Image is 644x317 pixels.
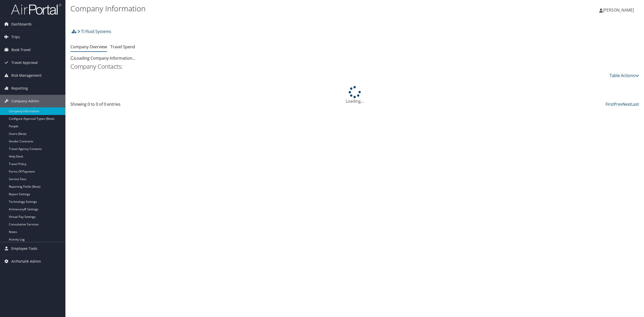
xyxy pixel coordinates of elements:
[70,101,207,110] div: Showing 0 to 0 of 0 entries
[11,18,32,30] span: Dashboards
[631,101,639,107] a: Last
[11,95,39,107] span: Company Admin
[11,82,28,95] span: Reporting
[603,7,634,13] span: [PERSON_NAME]
[11,44,31,56] span: Book Travel
[70,3,450,14] h1: Company Information
[599,3,639,18] a: [PERSON_NAME]
[110,44,135,50] a: Travel Spend
[11,255,41,268] span: AirPortal® Admin
[11,31,20,43] span: Trips
[70,44,107,50] a: Company Overview
[622,101,631,107] a: Next
[11,69,42,82] span: Risk Management
[610,73,639,78] a: Table Actions
[70,55,135,61] span: Loading Company Information...
[11,56,38,69] span: Travel Approval
[11,242,37,255] span: Employee Tools
[70,62,639,71] h2: Company Contacts:
[11,3,61,15] img: airportal-logo.png
[606,101,614,107] a: First
[70,86,639,104] div: Loading...
[77,26,111,36] a: TI Fluid Systems
[614,101,622,107] a: Prev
